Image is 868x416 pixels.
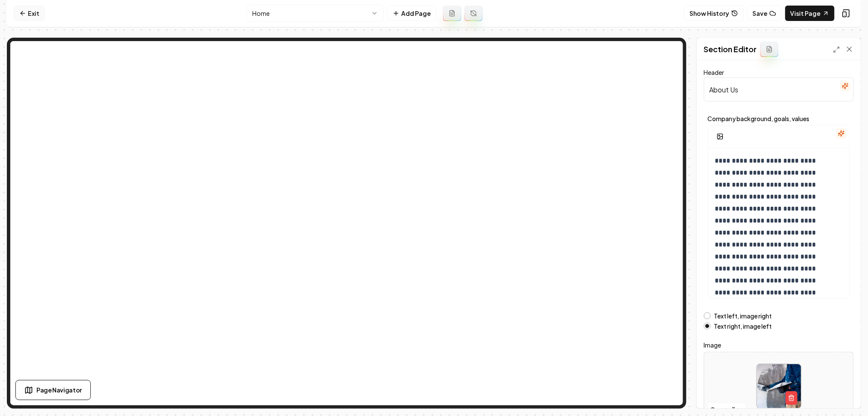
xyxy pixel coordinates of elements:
label: Text right, image left [714,323,772,329]
button: Add admin page prompt [443,6,461,21]
button: Add Image [712,129,729,144]
label: Header [704,68,725,76]
button: Regenerate page [465,6,483,21]
button: Save [747,6,782,21]
span: Page Navigator [36,386,82,395]
button: Add admin section prompt [761,42,779,57]
a: Visit Page [785,6,835,21]
a: Exit [14,6,45,21]
input: Header [704,77,854,101]
label: Company background, goals, values [708,116,850,122]
button: Page Navigator [15,380,91,400]
button: Show History [684,6,744,21]
h2: Section Editor [704,43,757,55]
button: Add Page [387,6,436,21]
img: image [757,364,801,408]
label: Text left, image right [714,313,772,319]
label: Image [704,340,854,350]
